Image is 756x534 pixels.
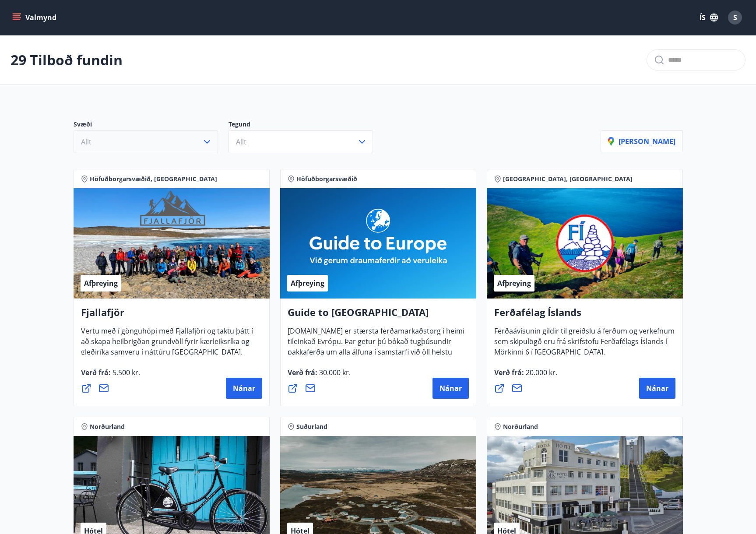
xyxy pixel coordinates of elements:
[503,175,633,183] span: [GEOGRAPHIC_DATA], [GEOGRAPHIC_DATA]
[288,326,464,385] span: [DOMAIN_NAME] er stærsta ferðamarkaðstorg í heimi tileinkað Evrópu. Þar getur þú bókað tugþúsundi...
[433,378,469,399] button: Nánar
[524,368,557,377] span: 20.000 kr.
[296,422,327,431] span: Suðurland
[724,7,745,28] button: S
[74,120,229,130] p: Svæði
[291,278,324,288] span: Afþreying
[81,137,91,147] span: Allt
[733,13,737,22] span: S
[288,306,469,326] h4: Guide to [GEOGRAPHIC_DATA]
[81,368,140,384] span: Verð frá :
[236,137,246,147] span: Allt
[608,137,675,146] p: [PERSON_NAME]
[601,130,683,152] button: [PERSON_NAME]
[233,383,255,393] span: Nánar
[11,10,60,25] button: menu
[494,368,557,384] span: Verð frá :
[11,50,123,70] p: 29 Tilboð fundin
[90,175,217,183] span: Höfuðborgarsvæðið, [GEOGRAPHIC_DATA]
[296,175,357,183] span: Höfuðborgarsvæðið
[494,326,675,364] span: Ferðaávísunin gildir til greiðslu á ferðum og verkefnum sem skipulögð eru frá skrifstofu Ferðafél...
[494,306,675,326] h4: Ferðafélag Íslands
[695,10,723,25] button: ÍS
[81,306,262,326] h4: Fjallafjör
[646,383,668,393] span: Nánar
[288,368,351,384] span: Verð frá :
[84,278,118,288] span: Afþreying
[639,378,675,399] button: Nánar
[229,120,383,130] p: Tegund
[90,422,125,431] span: Norðurland
[81,326,253,364] span: Vertu með í gönguhópi með Fjallafjöri og taktu þátt í að skapa heilbrigðan grundvöll fyrir kærlei...
[74,130,218,153] button: Allt
[229,130,373,153] button: Allt
[497,278,531,288] span: Afþreying
[440,383,462,393] span: Nánar
[503,422,538,431] span: Norðurland
[111,368,140,377] span: 5.500 kr.
[226,378,262,399] button: Nánar
[317,368,351,377] span: 30.000 kr.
